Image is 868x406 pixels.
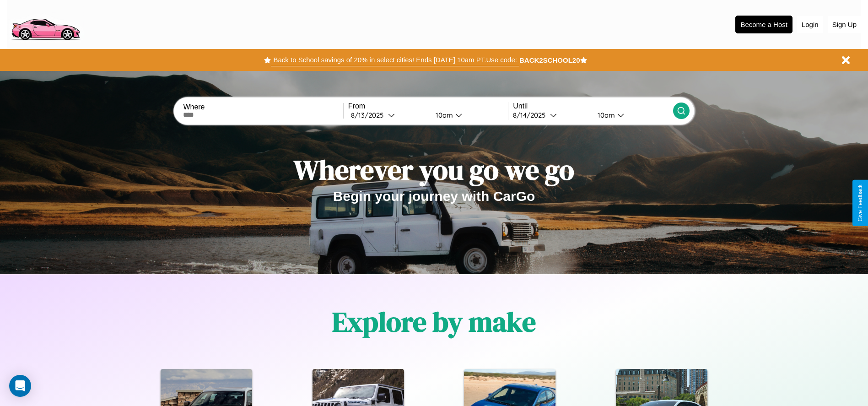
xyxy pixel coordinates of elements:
[7,5,84,43] img: logo
[857,184,863,222] div: Give Feedback
[271,54,519,66] button: Back to School savings of 20% in select cities! Ends [DATE] 10am PT.Use code:
[348,110,428,120] button: 8/13/2025
[9,375,31,397] div: Open Intercom Messenger
[332,303,536,341] h1: Explore by make
[590,110,673,120] button: 10am
[431,111,455,119] div: 10am
[593,111,617,119] div: 10am
[348,102,508,110] label: From
[735,16,793,33] button: Become a Host
[828,16,861,33] button: Sign Up
[351,111,388,119] div: 8 / 13 / 2025
[428,110,508,120] button: 10am
[513,111,550,119] div: 8 / 14 / 2025
[519,56,580,64] b: BACK2SCHOOL20
[797,16,823,33] button: Login
[513,102,673,110] label: Until
[183,103,343,111] label: Where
